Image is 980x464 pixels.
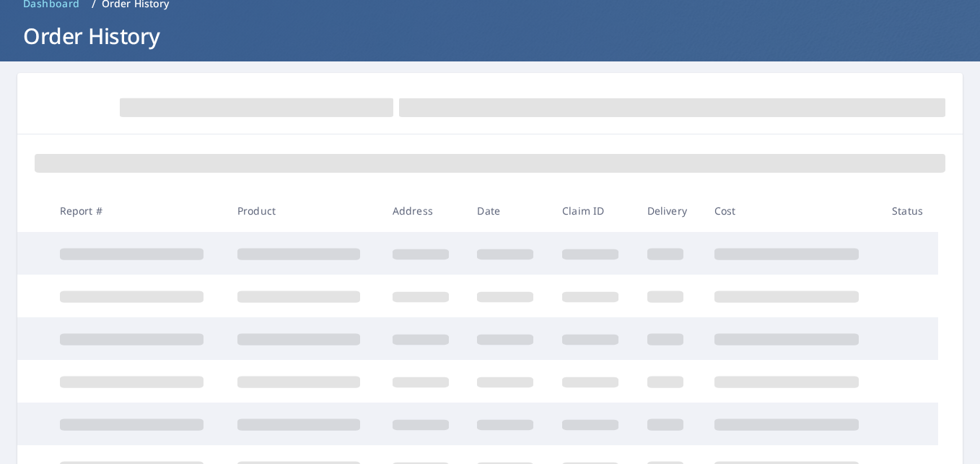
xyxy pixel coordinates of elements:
th: Status [880,189,938,232]
th: Report # [48,189,226,232]
th: Product [226,189,381,232]
h1: Order History [17,21,963,51]
th: Delivery [636,189,703,232]
th: Cost [703,189,881,232]
th: Address [381,189,466,232]
th: Claim ID [551,189,636,232]
th: Date [465,189,551,232]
